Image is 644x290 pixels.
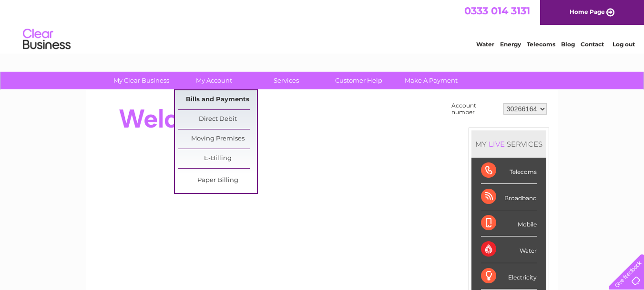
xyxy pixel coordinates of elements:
a: Contact [581,41,604,48]
div: Water [481,236,537,263]
div: Broadband [481,184,537,210]
a: Energy [500,41,521,48]
a: Paper Billing [178,171,257,190]
a: Water [476,41,494,48]
div: Clear Business is a trading name of Verastar Limited (registered in [GEOGRAPHIC_DATA] No. 3667643... [97,5,548,46]
a: Direct Debit [178,110,257,129]
a: Log out [613,41,635,48]
div: Electricity [481,263,537,290]
a: 0333 014 3131 [464,5,530,17]
div: LIVE [487,140,507,149]
a: E-Billing [178,149,257,168]
a: My Clear Business [102,72,181,89]
a: Blog [561,41,575,48]
a: Customer Help [319,72,398,89]
a: Make A Payment [392,72,470,89]
img: logo.png [22,25,71,54]
a: Telecoms [527,41,555,48]
a: Moving Premises [178,129,257,149]
a: Services [247,72,326,89]
div: Telecoms [481,158,537,184]
div: Mobile [481,210,537,236]
a: Bills and Payments [178,90,257,109]
a: My Account [174,72,253,89]
td: Account number [449,100,501,118]
div: MY SERVICES [471,130,546,158]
